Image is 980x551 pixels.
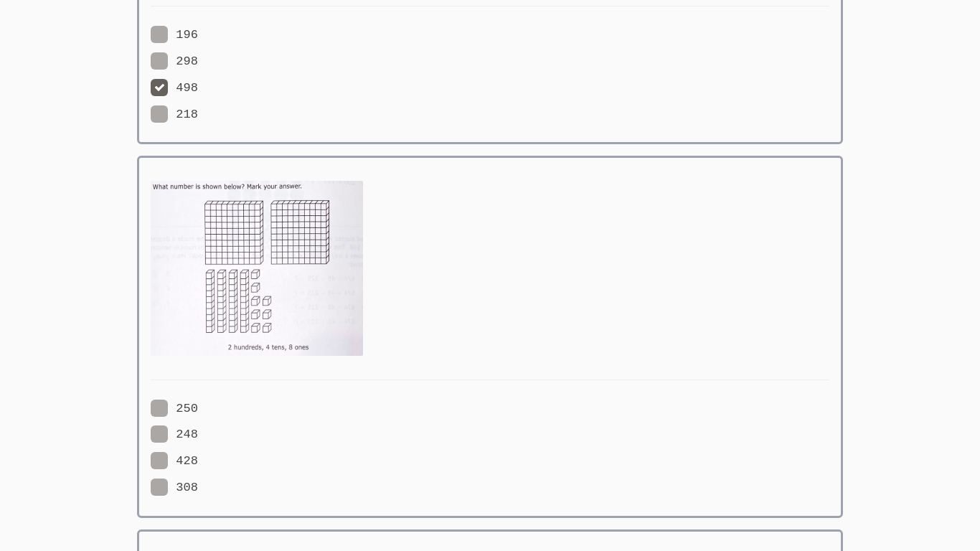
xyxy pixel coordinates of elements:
[151,479,198,497] label: 308
[151,181,363,356] img: Screenshot 2024-07-16 at 10.22.37 AM.png
[151,400,198,418] label: 250
[151,52,198,71] label: 298
[151,26,198,44] label: 196
[151,105,198,124] label: 218
[151,425,198,444] label: 248
[151,452,198,471] label: 428
[151,79,198,98] label: 498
